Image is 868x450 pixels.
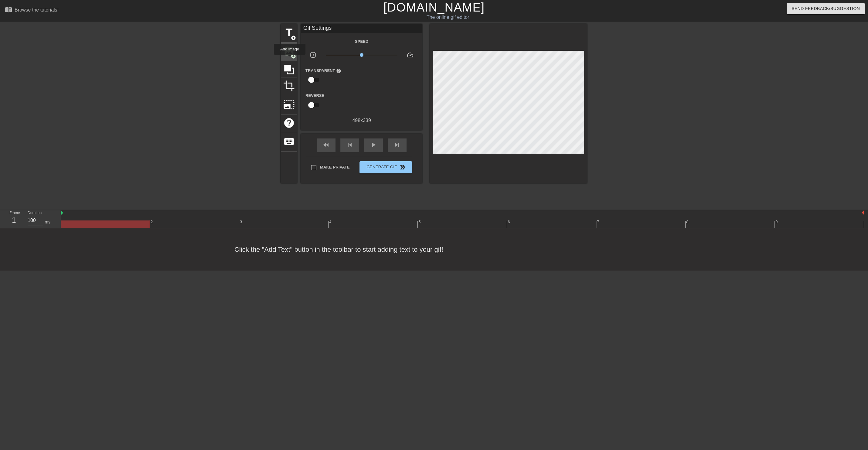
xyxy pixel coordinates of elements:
[283,136,295,147] span: keyboard
[5,210,23,228] div: Frame
[292,14,603,21] div: The online gif editor
[5,6,59,15] a: Browse the tutorials!
[322,141,330,148] span: fast_rewind
[291,35,296,40] span: add_circle
[301,117,422,124] div: 498 x 339
[301,24,422,33] div: Gif Settings
[283,45,295,57] span: image
[283,27,295,38] span: title
[399,164,406,171] span: double_arrow
[359,161,412,173] button: Generate Gif
[346,141,353,148] span: skip_previous
[283,99,295,110] span: photo_size_select_large
[309,51,317,59] span: slow_motion_video
[45,219,50,225] div: ms
[418,219,422,225] div: 5
[320,164,350,170] span: Make Private
[240,219,243,225] div: 3
[15,7,59,12] div: Browse the tutorials!
[5,6,12,13] span: menu_book
[775,219,779,225] div: 9
[28,211,42,215] label: Duration
[383,1,485,14] a: [DOMAIN_NAME]
[355,39,368,45] label: Speed
[291,54,296,59] span: add_circle
[791,5,860,12] span: Send Feedback/Suggestion
[283,117,295,129] span: help
[305,68,341,74] label: Transparent
[305,93,324,99] label: Reverse
[393,141,401,148] span: skip_next
[329,219,332,225] div: 4
[407,51,414,59] span: speed
[862,210,864,215] img: bound-end.png
[787,3,865,14] button: Send Feedback/Suggestion
[362,164,410,171] span: Generate Gif
[597,219,600,225] div: 7
[370,141,377,148] span: play_arrow
[151,219,154,225] div: 2
[283,80,295,92] span: crop
[336,68,341,73] span: help
[9,215,19,226] div: 1
[508,219,511,225] div: 6
[686,219,689,225] div: 8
